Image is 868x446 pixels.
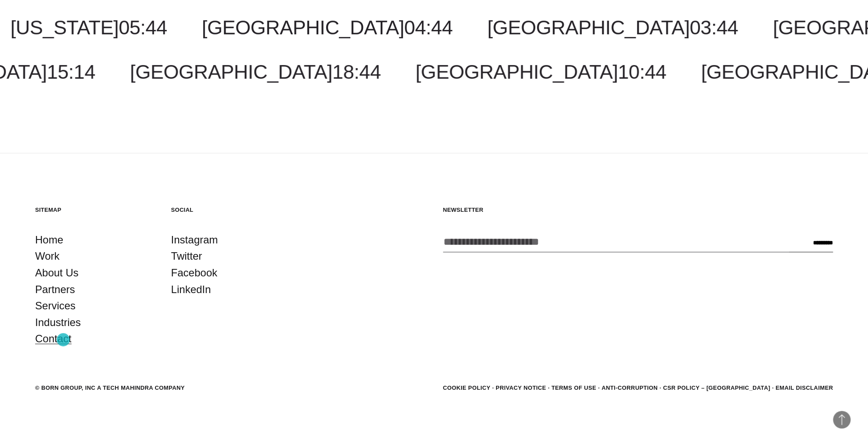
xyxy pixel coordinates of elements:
[171,206,290,214] h5: Social
[404,16,452,39] span: 04:44
[171,281,211,298] a: LinkedIn
[551,384,596,391] a: Terms of Use
[601,384,658,391] a: Anti-Corruption
[11,16,167,39] a: [US_STATE]05:44
[202,16,453,39] a: [GEOGRAPHIC_DATA]04:44
[47,61,95,83] span: 15:14
[332,61,381,83] span: 18:44
[35,248,60,265] a: Work
[171,248,202,265] a: Twitter
[119,16,167,39] span: 05:44
[618,61,666,83] span: 10:44
[35,314,81,331] a: Industries
[496,384,546,391] a: Privacy Notice
[35,384,185,392] div: © BORN GROUP, INC A Tech Mahindra Company
[415,61,666,83] a: [GEOGRAPHIC_DATA]10:44
[35,232,63,248] a: Home
[171,265,217,281] a: Facebook
[171,232,218,248] a: Instagram
[35,265,79,281] a: About Us
[443,206,833,214] h5: Newsletter
[663,384,770,391] a: CSR POLICY – [GEOGRAPHIC_DATA]
[833,411,850,428] button: Back to Top
[130,61,381,83] a: [GEOGRAPHIC_DATA]18:44
[35,330,72,347] a: Contact
[690,16,738,39] span: 03:44
[35,297,76,314] a: Services
[487,16,738,39] a: [GEOGRAPHIC_DATA]03:44
[35,281,75,298] a: Partners
[35,206,154,214] h5: Sitemap
[443,384,490,391] a: Cookie Policy
[775,384,833,391] a: Email Disclaimer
